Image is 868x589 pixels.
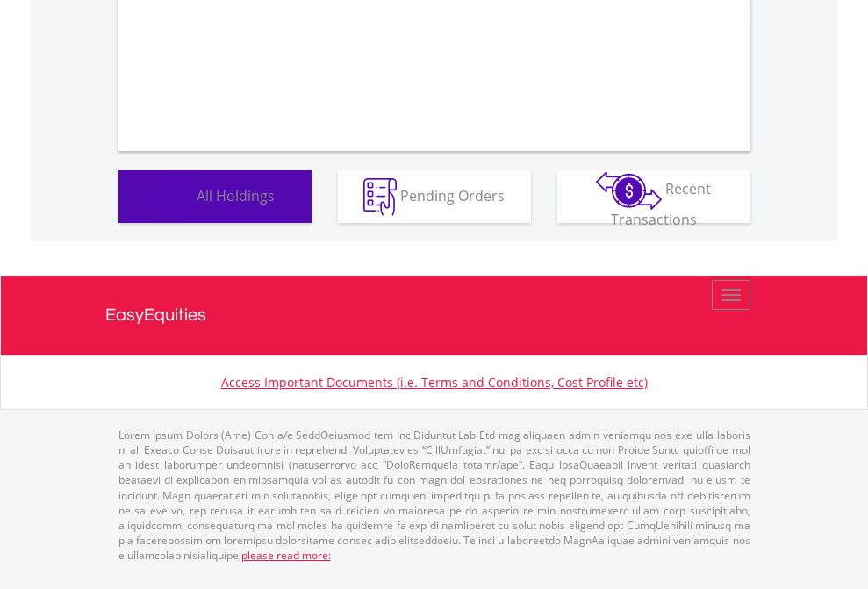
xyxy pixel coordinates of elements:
[118,170,312,223] button: All Holdings
[338,170,531,223] button: Pending Orders
[197,185,275,205] span: All Holdings
[596,171,662,210] img: transactions-zar-wht.png
[241,548,331,563] a: please read more:
[400,185,505,205] span: Pending Orders
[221,374,648,391] a: Access Important Documents (i.e. Terms and Conditions, Cost Profile etc)
[363,178,397,216] img: pending_instructions-wht.png
[557,170,750,223] button: Recent Transactions
[155,178,193,216] img: holdings-wht.png
[105,276,764,355] a: EasyEquities
[118,427,750,563] p: Lorem Ipsum Dolors (Ame) Con a/e SeddOeiusmod tem InciDiduntut Lab Etd mag aliquaen admin veniamq...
